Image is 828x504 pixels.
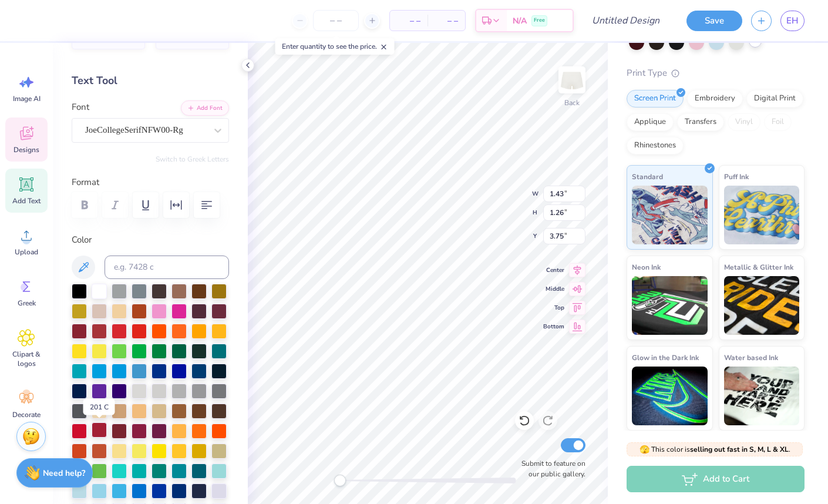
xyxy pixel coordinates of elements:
div: Screen Print [627,90,684,107]
strong: selling out fast in S, M, L & XL [690,445,789,454]
img: Metallic & Glitter Ink [724,276,800,335]
button: Add Font [181,100,229,116]
label: Format [72,176,229,189]
div: Text Tool [72,73,229,89]
div: Print Type [627,66,805,80]
span: 🫣 [639,444,649,455]
span: Metallic & Glitter Ink [724,261,793,273]
span: Upload [15,247,38,257]
label: Font [72,100,89,114]
span: Clipart & logos [7,350,46,368]
div: Digital Print [746,90,803,107]
span: Standard [632,170,663,183]
span: Top [543,303,564,313]
img: Water based Ink [724,367,800,425]
img: Puff Ink [724,186,800,244]
div: Transfers [677,113,724,131]
div: Enter quantity to see the price. [275,38,395,55]
span: Decorate [12,410,41,419]
span: Personalized Numbers [179,28,222,44]
span: N/A [513,15,527,27]
span: This color is . [639,444,790,455]
input: e.g. 7428 c [105,256,229,279]
span: Water based Ink [724,351,778,364]
a: EH [780,11,805,31]
div: Vinyl [728,113,760,131]
label: Color [72,233,229,247]
div: Foil [764,113,792,131]
img: Glow in the Dark Ink [632,367,708,425]
div: Accessibility label [334,475,346,486]
span: Add Text [12,196,41,206]
span: Bottom [543,322,564,331]
span: Designs [14,145,39,154]
span: Middle [543,284,564,294]
button: Switch to Greek Letters [156,154,229,164]
span: Greek [18,298,36,308]
span: – – [435,15,458,27]
div: Applique [627,113,674,131]
span: Center [543,266,564,275]
strong: Need help? [43,468,85,479]
span: Neon Ink [632,261,661,273]
img: Neon Ink [632,276,708,335]
div: Back [564,98,580,108]
span: Image AI [13,94,41,103]
span: Puff Ink [724,170,749,183]
div: 201 C [83,399,115,415]
button: Save [686,11,742,31]
div: Rhinestones [627,137,684,154]
span: Free [534,16,545,25]
label: Submit to feature on our public gallery. [515,458,585,479]
span: EH [786,14,799,28]
div: Embroidery [687,90,743,107]
span: Glow in the Dark Ink [632,351,699,364]
span: – – [397,15,420,27]
img: Back [560,68,584,92]
span: Personalized Names [95,28,138,44]
input: Untitled Design [583,9,669,32]
input: – – [313,10,359,31]
img: Standard [632,186,708,244]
